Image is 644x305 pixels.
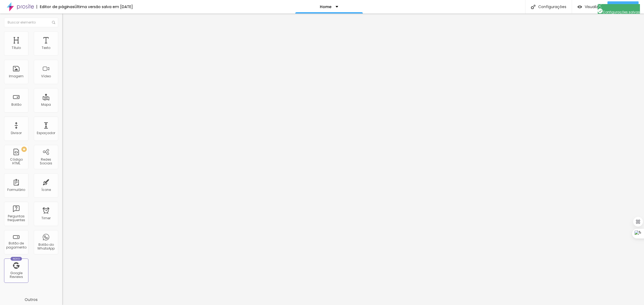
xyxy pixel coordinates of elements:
div: Última versão salva em [DATE] [75,5,133,9]
div: Formulário [7,188,25,192]
input: Buscar elemento [4,18,58,27]
img: Icone [52,21,55,24]
iframe: Editor [62,14,644,305]
div: Perguntas frequentes [5,214,27,222]
div: Google Reviews [5,271,27,279]
button: Publicar [607,1,639,12]
div: Divisor [11,131,22,135]
img: view-1.svg [577,5,582,9]
img: Icone [598,8,603,13]
p: Home [320,5,331,9]
div: Título [12,46,21,50]
span: Visualizar [585,5,602,9]
div: Mapa [41,103,51,107]
div: Vídeo [41,74,51,78]
div: Timer [41,216,51,220]
img: Icone [531,5,535,9]
img: Icone [598,4,602,8]
div: Código HTML [5,158,27,165]
div: Espaçador [37,131,55,135]
button: Visualizar [572,1,607,12]
div: Editor de páginas [37,5,75,9]
span: Configurações salvas [598,10,640,14]
div: Texto [42,46,50,50]
div: Botão [11,103,21,107]
div: Botão do WhatsApp [35,243,57,251]
div: Botão de pagamento [5,241,27,249]
div: Imagem [9,74,24,78]
div: Ícone [41,188,51,192]
div: Redes Sociais [35,158,57,165]
div: Novo [11,257,22,261]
